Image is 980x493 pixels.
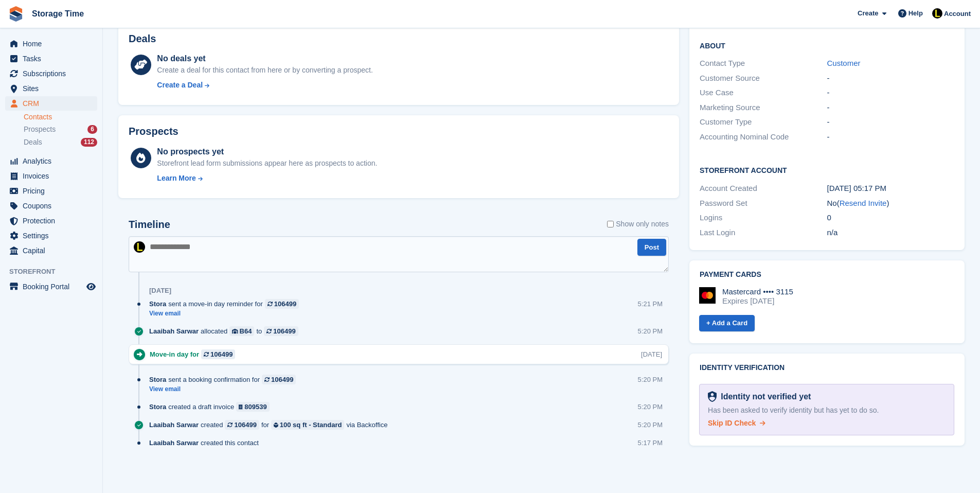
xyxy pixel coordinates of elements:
[23,66,84,81] span: Subscriptions
[262,375,296,384] a: 106499
[274,299,296,309] div: 106499
[23,228,84,243] span: Settings
[607,219,669,230] label: Show only notes
[700,212,827,224] div: Logins
[8,6,24,22] img: stora-icon-8386f47178a22dfd0bd8f6a31ec36ba5ce8667c1dd55bd0f319d3a0aa187defe.svg
[149,375,166,384] span: Stora
[700,73,827,84] div: Customer Source
[700,131,827,143] div: Accounting Nominal Code
[5,199,97,213] a: menu
[700,364,954,372] h2: Identity verification
[129,33,156,45] h2: Deals
[827,59,861,67] a: Customer
[157,146,377,158] div: No prospects yet
[150,349,240,359] div: Move-in day for
[5,169,97,183] a: menu
[236,402,270,412] a: 809539
[157,80,203,91] div: Create a Deal
[210,349,233,359] div: 106499
[129,219,170,231] h2: Timeline
[157,173,195,184] div: Learn More
[23,96,84,111] span: CRM
[271,420,344,430] a: 100 sq ft - Standard
[149,420,393,430] div: created for via Backoffice
[5,37,97,51] a: menu
[638,326,663,336] div: 5:20 PM
[908,8,923,19] span: Help
[225,420,259,430] a: 106499
[23,279,84,294] span: Booking Portal
[944,9,971,19] span: Account
[827,131,954,143] div: -
[265,299,299,309] a: 106499
[201,349,235,359] a: 106499
[149,438,199,448] span: Laaibah Sarwar
[708,405,946,416] div: Has been asked to verify identity but has yet to do so.
[149,420,199,430] span: Laaibah Sarwar
[827,183,954,195] div: [DATE] 05:17 PM
[700,198,827,209] div: Password Set
[700,165,954,175] h2: Storefront Account
[827,87,954,99] div: -
[700,58,827,69] div: Contact Type
[149,299,304,309] div: sent a move-in day reminder for
[700,116,827,128] div: Customer Type
[149,326,304,336] div: allocated to
[5,279,97,294] a: menu
[28,5,88,22] a: Storage Time
[24,137,42,147] span: Deals
[607,219,614,230] input: Show only notes
[5,51,97,66] a: menu
[157,158,377,169] div: Storefront lead form submissions appear here as prospects to action.
[700,87,827,99] div: Use Case
[638,402,663,412] div: 5:20 PM
[699,287,716,304] img: Mastercard Logo
[9,267,102,277] span: Storefront
[229,326,254,336] a: B64
[264,326,298,336] a: 106499
[157,80,372,91] a: Create a Deal
[827,227,954,239] div: n/a
[149,309,304,318] a: View email
[5,184,97,198] a: menu
[129,126,179,137] h2: Prospects
[5,66,97,81] a: menu
[5,81,97,96] a: menu
[638,438,663,448] div: 5:17 PM
[134,241,145,253] img: Laaibah Sarwar
[827,198,954,209] div: No
[638,420,663,430] div: 5:20 PM
[149,326,199,336] span: Laaibah Sarwar
[23,169,84,183] span: Invoices
[23,154,84,168] span: Analytics
[700,227,827,239] div: Last Login
[24,137,97,148] a: Deals 112
[708,391,717,402] img: Identity Verification Ready
[24,112,97,122] a: Contacts
[271,375,293,384] div: 106499
[700,102,827,114] div: Marketing Source
[23,37,84,51] span: Home
[827,73,954,84] div: -
[240,326,252,336] div: B64
[722,296,793,306] div: Expires [DATE]
[149,402,275,412] div: created a draft invoice
[149,385,301,394] a: View email
[81,138,97,147] div: 112
[700,271,954,279] h2: Payment cards
[149,402,166,412] span: Stora
[85,280,97,293] a: Preview store
[149,299,166,309] span: Stora
[638,299,663,309] div: 5:21 PM
[708,418,765,429] a: Skip ID Check
[280,420,342,430] div: 100 sq ft - Standard
[23,243,84,258] span: Capital
[5,96,97,111] a: menu
[23,184,84,198] span: Pricing
[5,243,97,258] a: menu
[5,228,97,243] a: menu
[149,375,301,384] div: sent a booking confirmation for
[700,183,827,195] div: Account Created
[244,402,266,412] div: 809539
[149,287,171,295] div: [DATE]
